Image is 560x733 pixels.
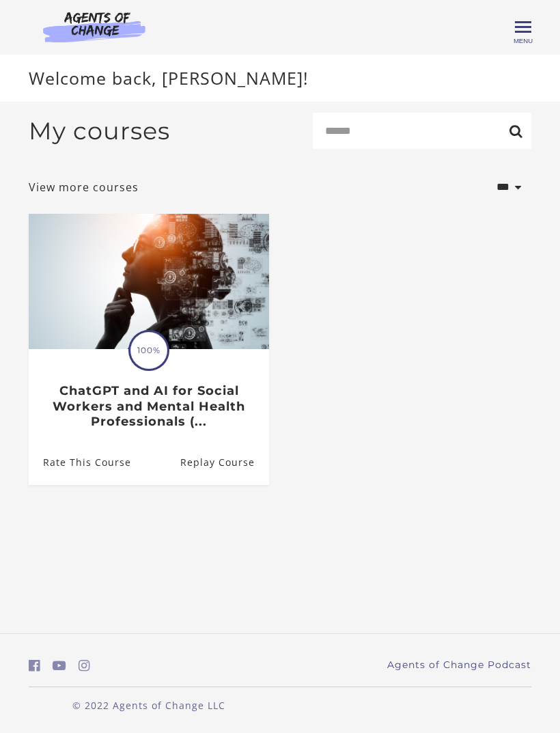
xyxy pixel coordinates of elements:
[514,37,533,44] span: Menu
[515,26,531,28] span: Toggle menu
[29,698,269,713] p: © 2022 Agents of Change LLC
[29,117,170,146] h2: My courses
[29,179,139,195] a: View more courses
[180,441,269,485] a: ChatGPT and AI for Social Workers and Mental Health Professionals (...: Resume Course
[79,659,90,672] i: https://www.instagram.com/agentsofchangeprep/ (Open in a new window)
[29,66,531,92] p: Welcome back, [PERSON_NAME]!
[53,659,66,672] i: https://www.youtube.com/c/AgentsofChangeTestPrepbyMeaganMitchell (Open in a new window)
[53,656,66,676] a: https://www.youtube.com/c/AgentsofChangeTestPrepbyMeaganMitchell (Open in a new window)
[29,11,160,42] img: Agents of Change Logo
[387,658,531,672] a: Agents of Change Podcast
[29,659,40,672] i: https://www.facebook.com/groups/aswbtestprep (Open in a new window)
[79,656,90,676] a: https://www.instagram.com/agentsofchangeprep/ (Open in a new window)
[29,441,131,485] a: ChatGPT and AI for Social Workers and Mental Health Professionals (...: Rate This Course
[29,656,40,676] a: https://www.facebook.com/groups/aswbtestprep (Open in a new window)
[515,19,531,36] button: Toggle menu Menu
[43,383,254,430] h3: ChatGPT and AI for Social Workers and Mental Health Professionals (...
[130,332,167,369] span: 100%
